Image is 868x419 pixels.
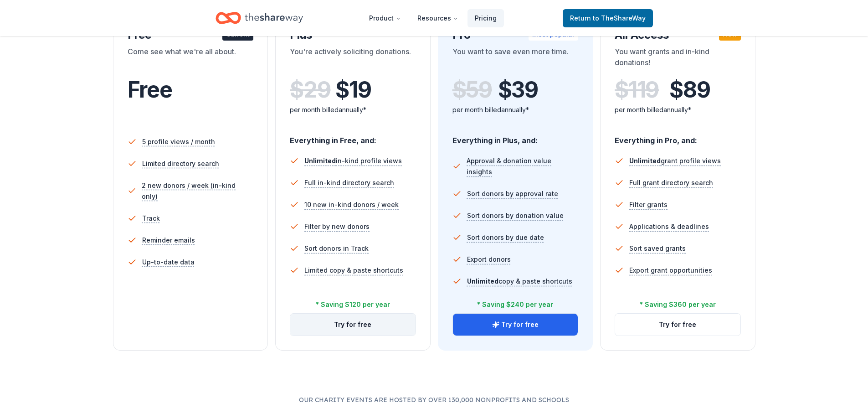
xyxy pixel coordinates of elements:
button: Resources [410,9,466,27]
button: Product [362,9,408,27]
div: * Saving $240 per year [477,299,553,310]
span: Export donors [467,254,511,265]
button: Try for free [290,314,416,336]
span: Free [128,76,172,103]
div: * Saving $120 per year [316,299,390,310]
div: * Saving $360 per year [640,299,716,310]
div: Everything in Plus, and: [452,127,579,146]
span: Limited copy & paste shortcuts [304,265,403,276]
span: Filter grants [629,199,668,210]
span: $ 19 [335,77,371,103]
p: Our charity events are hosted by over 130,000 nonprofits and schools [36,394,832,405]
span: Reminder emails [142,235,195,246]
span: Return [570,13,646,24]
span: Unlimited [304,157,336,165]
a: Returnto TheShareWay [563,9,653,27]
span: Track [142,213,160,224]
span: copy & paste shortcuts [467,277,572,285]
span: $ 89 [669,77,710,103]
span: 5 profile views / month [142,136,215,147]
div: per month billed annually* [615,104,741,115]
div: You want to save even more time. [452,46,579,72]
span: Up-to-date data [142,257,195,268]
a: Home [216,7,303,29]
span: to TheShareWay [593,14,646,22]
button: Try for free [615,314,740,336]
span: Sort donors in Track [304,243,369,254]
button: Try for free [453,314,578,336]
nav: Main [362,7,504,29]
div: per month billed annually* [452,104,579,115]
span: Sort donors by due date [467,232,544,243]
span: Full in-kind directory search [304,177,394,188]
span: Full grant directory search [629,177,713,188]
span: in-kind profile views [304,157,402,165]
div: Everything in Free, and: [290,127,416,146]
span: Unlimited [467,277,498,285]
span: Unlimited [629,157,661,165]
span: grant profile views [629,157,721,165]
span: Export grant opportunities [629,265,712,276]
span: Sort donors by donation value [467,210,564,221]
div: You're actively soliciting donations. [290,46,416,72]
div: per month billed annually* [290,104,416,115]
div: Everything in Pro, and: [615,127,741,146]
a: Pricing [467,9,504,27]
span: Approval & donation value insights [467,155,578,177]
span: Sort donors by approval rate [467,188,558,199]
span: Limited directory search [142,158,219,169]
span: 10 new in-kind donors / week [304,199,399,210]
div: You want grants and in-kind donations! [615,46,741,72]
span: Sort saved grants [629,243,686,254]
span: $ 39 [498,77,538,103]
div: Come see what we're all about. [128,46,254,72]
span: 2 new donors / week (in-kind only) [142,180,253,202]
span: Filter by new donors [304,221,370,232]
span: Applications & deadlines [629,221,709,232]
